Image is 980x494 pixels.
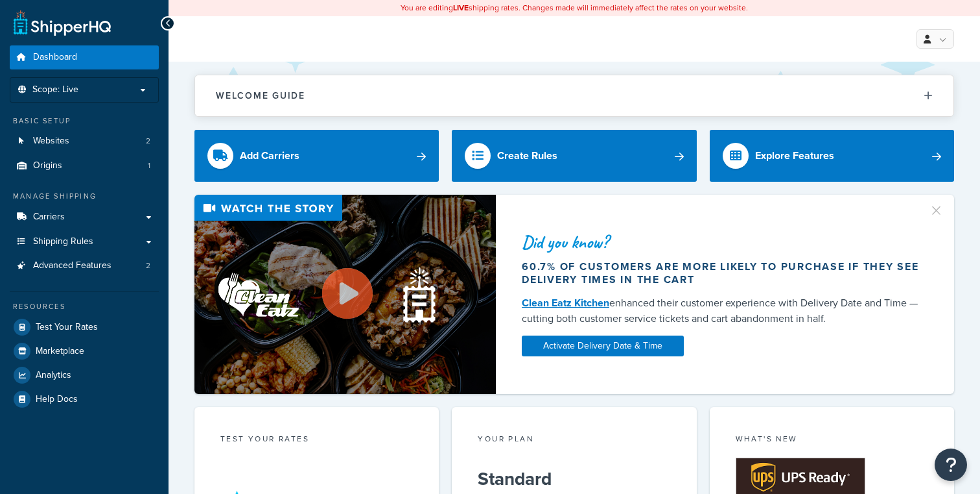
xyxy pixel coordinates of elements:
li: Advanced Features [10,254,159,278]
div: Resources [10,301,159,312]
span: Help Docs [36,394,78,405]
a: Dashboard [10,45,159,69]
div: Explore Features [755,147,834,165]
span: Origins [33,160,62,171]
div: Your Plan [478,433,670,448]
a: Analytics [10,364,159,387]
span: 2 [146,260,150,271]
div: enhanced their customer experience with Delivery Date and Time — cutting both customer service ti... [522,295,920,327]
a: Explore Features [710,130,954,182]
a: Test Your Rates [10,315,159,339]
li: Origins [10,154,159,178]
span: Carriers [33,212,65,223]
li: Websites [10,129,159,153]
button: Welcome Guide [195,75,953,116]
a: Add Carriers [194,130,439,182]
span: Shipping Rules [33,236,93,247]
b: LIVE [453,2,469,14]
a: Carriers [10,205,159,229]
span: Scope: Live [32,84,78,95]
span: Test Your Rates [36,322,98,333]
a: Clean Eatz Kitchen [522,295,609,310]
a: Origins1 [10,154,159,178]
div: Add Carriers [240,147,299,165]
a: Websites2 [10,129,159,153]
div: What's New [736,433,928,448]
span: Advanced Features [33,260,111,271]
button: Open Resource Center [935,449,967,481]
h5: Standard [478,469,670,489]
h2: Welcome Guide [216,91,305,101]
span: 2 [146,136,150,147]
span: Dashboard [33,52,77,63]
div: Create Rules [497,147,557,165]
a: Create Rules [452,130,696,182]
div: Manage Shipping [10,191,159,202]
div: Basic Setup [10,116,159,127]
div: Did you know? [522,233,920,251]
a: Shipping Rules [10,230,159,254]
span: 1 [148,160,150,171]
div: Test your rates [220,433,413,448]
div: 60.7% of customers are more likely to purchase if they see delivery times in the cart [522,260,920,286]
span: Analytics [36,370,71,381]
span: Websites [33,136,69,147]
a: Activate Delivery Date & Time [522,336,684,356]
span: Marketplace [36,346,84,357]
img: Video thumbnail [194,195,496,394]
a: Advanced Features2 [10,254,159,278]
a: Help Docs [10,388,159,411]
a: Marketplace [10,340,159,363]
